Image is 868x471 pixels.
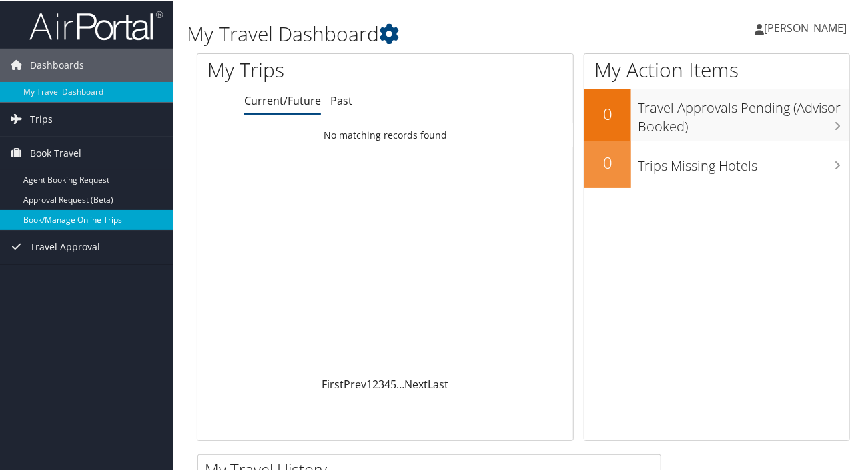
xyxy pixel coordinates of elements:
[764,19,847,34] span: [PERSON_NAME]
[428,376,448,390] a: Last
[344,376,366,390] a: Prev
[197,122,573,146] td: No matching records found
[30,229,100,262] span: Travel Approval
[384,376,390,390] a: 4
[584,55,849,83] h1: My Action Items
[30,101,53,135] span: Trips
[584,88,849,139] a: 0Travel Approvals Pending (Advisor Booked)
[396,376,404,390] span: …
[322,376,344,390] a: First
[584,150,631,173] h2: 0
[29,9,163,40] img: airportal-logo.png
[378,376,384,390] a: 3
[187,19,636,47] h1: My Travel Dashboard
[638,91,849,135] h3: Travel Approvals Pending (Advisor Booked)
[30,47,84,81] span: Dashboards
[390,376,396,390] a: 5
[30,135,81,169] span: Book Travel
[638,149,849,174] h3: Trips Missing Hotels
[372,376,378,390] a: 2
[584,101,631,124] h2: 0
[366,376,372,390] a: 1
[755,7,860,47] a: [PERSON_NAME]
[244,92,321,107] a: Current/Future
[404,376,428,390] a: Next
[584,140,849,187] a: 0Trips Missing Hotels
[330,92,352,107] a: Past
[207,55,406,83] h1: My Trips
